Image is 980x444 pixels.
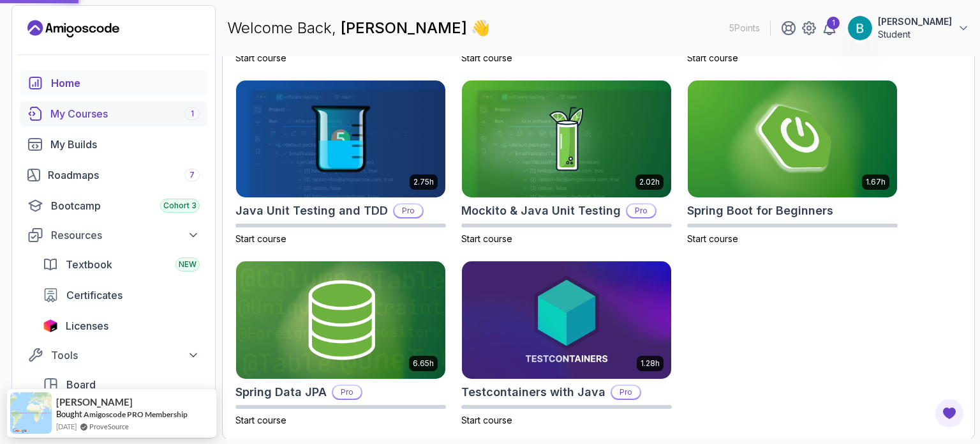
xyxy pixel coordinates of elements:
[847,15,970,41] button: user profile image[PERSON_NAME]Student
[66,257,112,272] span: Textbook
[48,167,200,183] div: Roadmaps
[235,202,388,220] h2: Java Unit Testing and TDD
[627,204,655,217] p: Pro
[50,106,200,121] div: My Courses
[848,16,872,40] img: user profile image
[20,344,207,367] button: Tools
[235,261,446,427] a: Spring Data JPA card6.65hSpring Data JPAProStart course
[20,162,207,188] a: roadmaps
[51,198,200,213] div: Bootcamp
[341,19,471,37] span: [PERSON_NAME]
[235,80,446,246] a: Java Unit Testing and TDD card2.75hJava Unit Testing and TDDProStart course
[688,80,897,198] img: Spring Boot for Beginners card
[687,233,738,244] span: Start course
[20,193,207,218] a: bootcamp
[333,386,361,399] p: Pro
[66,287,122,303] span: Certificates
[43,319,58,332] img: jetbrains icon
[227,18,490,38] p: Welcome Back,
[51,348,200,363] div: Tools
[235,52,286,63] span: Start course
[461,233,512,244] span: Start course
[687,80,898,246] a: Spring Boot for Beginners card1.67hSpring Boot for BeginnersStart course
[461,261,672,427] a: Testcontainers with Java card1.28hTestcontainers with JavaProStart course
[235,415,286,425] span: Start course
[84,409,188,420] a: Amigoscode PRO Membership
[612,386,640,399] p: Pro
[236,80,445,198] img: Java Unit Testing and TDD card
[66,377,96,392] span: Board
[10,392,52,434] img: provesource social proof notification image
[235,233,286,244] span: Start course
[462,261,671,379] img: Testcontainers with Java card
[35,252,207,277] a: textbook
[827,17,840,29] div: 1
[413,358,434,369] p: 6.65h
[461,383,605,401] h2: Testcontainers with Java
[461,80,672,246] a: Mockito & Java Unit Testing card2.02hMockito & Java Unit TestingProStart course
[20,224,207,247] button: Resources
[687,202,833,220] h2: Spring Boot for Beginners
[394,204,422,217] p: Pro
[471,18,491,39] span: 👋
[461,52,512,63] span: Start course
[163,201,197,211] span: Cohort 3
[822,20,837,36] a: 1
[878,15,952,28] p: [PERSON_NAME]
[56,409,82,419] span: Bought
[413,177,434,187] p: 2.75h
[866,177,886,187] p: 1.67h
[179,259,197,270] span: NEW
[189,170,195,180] span: 7
[934,398,965,429] button: Open Feedback Button
[235,383,327,401] h2: Spring Data JPA
[35,282,207,308] a: certificates
[35,372,207,397] a: board
[56,397,133,408] span: [PERSON_NAME]
[639,177,660,187] p: 2.02h
[20,132,207,157] a: builds
[729,22,760,34] p: 5 Points
[462,80,671,198] img: Mockito & Java Unit Testing card
[461,202,621,220] h2: Mockito & Java Unit Testing
[51,227,200,243] div: Resources
[35,313,207,339] a: licenses
[50,137,200,152] div: My Builds
[89,421,129,432] a: ProveSource
[687,52,738,63] span: Start course
[66,318,108,333] span: Licenses
[20,70,207,96] a: home
[51,75,200,91] div: Home
[878,28,952,41] p: Student
[27,19,119,39] a: Landing page
[56,421,77,432] span: [DATE]
[191,109,194,119] span: 1
[461,415,512,425] span: Start course
[20,101,207,126] a: courses
[641,358,660,369] p: 1.28h
[236,261,445,379] img: Spring Data JPA card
